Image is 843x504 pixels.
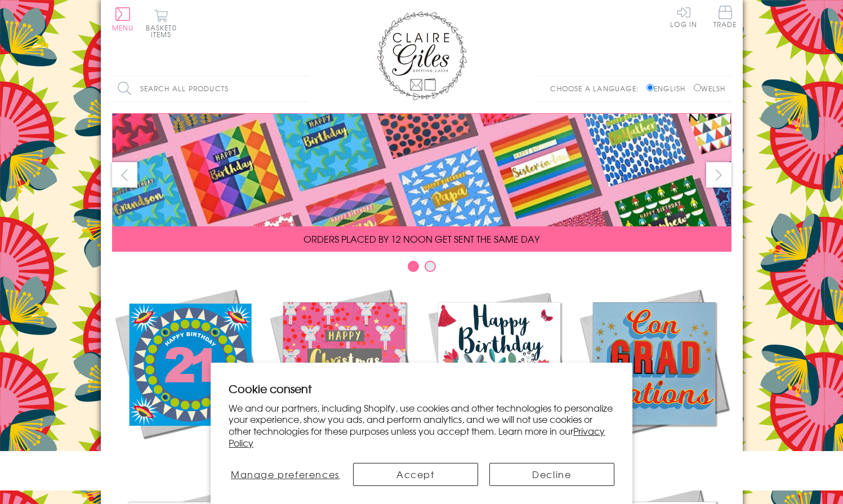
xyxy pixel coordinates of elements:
[152,449,226,463] span: New Releases
[229,402,614,449] p: We and our partners, including Shopify, use cookies and other technologies to personalize your ex...
[625,449,683,463] span: Academic
[112,162,137,188] button: prev
[408,261,419,272] button: Carousel Page 1 (Current Slide)
[425,261,436,272] button: Carousel Page 2
[229,424,605,449] a: Privacy Policy
[112,286,267,463] a: New Releases
[112,7,134,31] button: Menu
[229,463,341,486] button: Manage preferences
[112,76,309,101] input: Search all products
[489,463,614,486] button: Decline
[146,9,177,38] button: Basket0 items
[694,84,701,91] input: Welsh
[377,11,467,100] img: Claire Giles Greetings Cards
[670,6,697,28] a: Log In
[112,23,134,33] span: Menu
[577,286,732,463] a: Academic
[112,260,732,278] div: Carousel Pagination
[694,83,726,93] label: Welsh
[304,232,539,246] span: ORDERS PLACED BY 12 NOON GET SENT THE SAME DAY
[422,286,577,463] a: Birthdays
[646,83,691,93] label: English
[550,83,644,93] p: Choose a language:
[706,162,732,188] button: next
[646,84,654,91] input: English
[231,467,340,481] span: Manage preferences
[713,6,737,30] a: Trade
[298,76,309,101] input: Search
[267,286,422,463] a: Christmas
[353,463,478,486] button: Accept
[713,6,737,28] span: Trade
[229,381,614,396] h2: Cookie consent
[151,23,177,39] span: 0 items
